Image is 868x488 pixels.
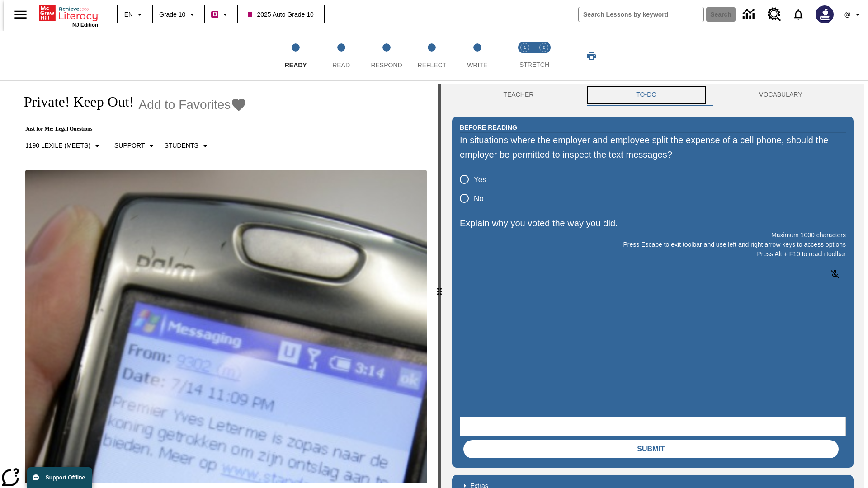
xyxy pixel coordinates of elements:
span: Respond [371,61,402,69]
text: 2 [542,45,545,50]
span: 2025 Auto Grade 10 [248,10,313,19]
span: Write [467,61,487,69]
span: @ [844,10,850,19]
button: Scaffolds, Support [111,138,160,154]
a: Notifications [787,3,810,26]
input: search field [579,7,703,22]
img: Avatar [816,5,834,23]
button: Grade: Grade 10, Select a grade [156,6,201,23]
span: Ready [285,61,307,69]
button: Select a new avatar [810,3,839,26]
span: Yes [474,174,486,186]
button: Submit [463,440,839,458]
button: TO-DO [585,84,708,106]
button: Profile/Settings [839,6,868,23]
p: Students [164,141,198,150]
a: Data Center [737,2,762,27]
button: Respond step 3 of 5 [360,31,413,80]
div: Home [39,3,98,28]
button: Reflect step 4 of 5 [406,31,458,80]
a: Resource Center, Will open in new tab [762,2,787,27]
span: EN [124,10,133,19]
button: Language: EN, Select a language [120,6,149,23]
span: B [212,9,217,20]
span: Grade 10 [159,10,185,19]
button: Add to Favorites - Private! Keep Out! [138,97,247,113]
span: Add to Favorites [138,98,231,112]
span: No [474,193,484,205]
p: Press Escape to exit toolbar and use left and right arrow keys to access options [460,240,846,249]
button: Stretch Read step 1 of 2 [512,31,538,80]
button: Stretch Respond step 2 of 2 [531,31,557,80]
button: Write step 5 of 5 [451,31,504,80]
text: 1 [524,45,526,50]
button: Teacher [452,84,585,106]
div: reading [4,84,438,483]
span: NJ Edition [72,22,98,28]
button: Boost Class color is violet red. Change class color [208,6,234,23]
div: poll [460,170,494,208]
h1: Private! Keep Out! [14,94,134,110]
p: 1190 Lexile (Meets) [25,141,90,150]
p: Maximum 1000 characters [460,230,846,240]
span: Reflect [418,61,447,69]
button: Open side menu [7,1,34,28]
div: Press Enter or Spacebar and then press right and left arrow keys to move the slider [438,84,441,488]
div: In situations where the employer and employee split the expense of a cell phone, should the emplo... [460,133,846,162]
p: Support [114,141,145,150]
body: Explain why you voted the way you did. Maximum 1000 characters Press Alt + F10 to reach toolbar P... [4,7,132,15]
span: STRETCH [519,61,549,68]
span: Read [332,61,350,69]
div: Instructional Panel Tabs [452,84,854,106]
button: VOCABULARY [708,84,854,106]
button: Click to activate and allow voice recognition [824,263,846,285]
p: Explain why you voted the way you did. [460,216,846,230]
p: Just for Me: Legal Questions [14,126,247,132]
p: Press Alt + F10 to reach toolbar [460,249,846,259]
button: Print [577,47,606,64]
button: Read step 2 of 5 [315,31,367,80]
h2: Before Reading [460,122,517,132]
button: Select Lexile, 1190 Lexile (Meets) [22,138,106,154]
button: Select Student [160,138,214,154]
button: Ready step 1 of 5 [269,31,322,80]
button: Support Offline [27,467,92,488]
div: activity [441,84,864,488]
span: Support Offline [46,474,85,481]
